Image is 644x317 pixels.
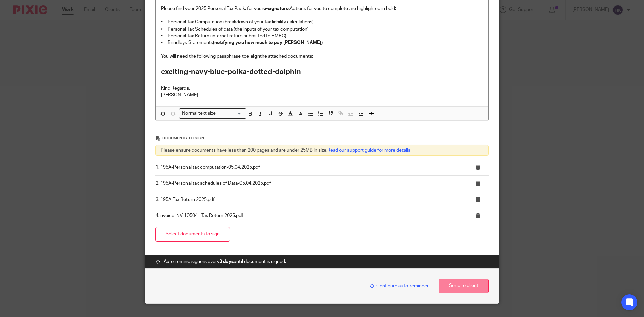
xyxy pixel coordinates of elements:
[161,53,483,60] p: You will need the following passphrase to the attached documents:
[213,40,323,45] strong: (notifying you how much to pay [PERSON_NAME])
[439,279,489,293] button: Send to client
[162,136,204,140] span: Documents to sign
[370,284,429,288] span: Configure auto-reminder
[179,108,246,119] div: Search for option
[219,259,234,264] strong: 3 days
[164,258,286,265] span: Auto-remind signers every until document is signed.
[161,39,483,46] p: • Brindleys Statements
[156,212,461,219] p: 4.Invoice INV-10504 - Tax Return 2025.pdf
[327,148,410,153] a: Read our support guide for more details
[263,6,290,11] strong: e-signature.
[161,19,483,25] p: • Personal Tax Computation (breakdown of your tax liability calculations)
[246,54,260,59] strong: e-sign
[156,180,461,187] p: 2.I195A-Personal tax schedules of Data-05.04.2025.pdf
[161,5,483,12] p: Please find your 2025 Personal Tax Pack, for your Actions for you to complete are highlighted in ...
[218,110,242,117] input: Search for option
[155,227,230,242] button: Select documents to sign
[156,164,461,171] p: 1.I195A-Personal tax computation-05.04.2025.pdf
[156,196,461,203] p: 3.I195A-Tax Return 2025.pdf
[161,68,301,75] strong: exciting-navy-blue-polka-dotted-dolphin
[161,26,483,33] p: • Personal Tax Schedules of data (the inputs of your tax computation)
[161,92,483,98] p: [PERSON_NAME]
[155,145,489,156] div: Please ensure documents have less than 200 pages and are under 25MB in size.
[161,33,483,39] p: • Personal Tax Return (internet return submitted to HMRC)
[181,110,217,117] span: Normal text size
[161,85,483,92] p: Kind Regards,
